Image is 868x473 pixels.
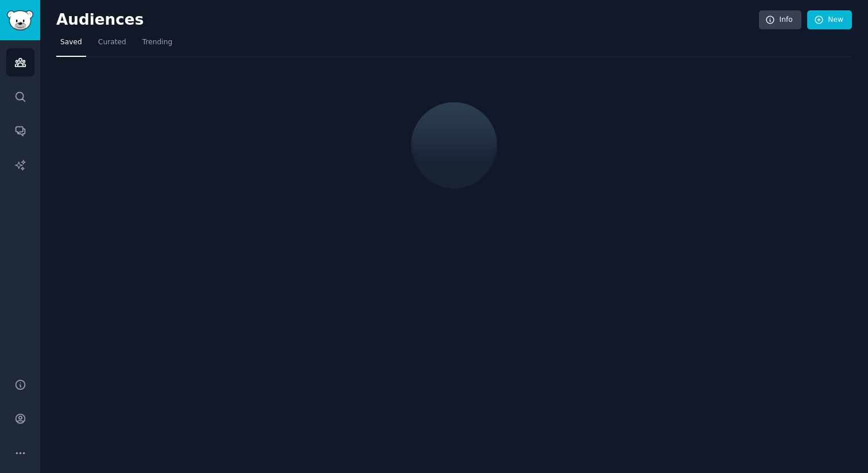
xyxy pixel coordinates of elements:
[56,11,759,29] h2: Audiences
[7,10,33,30] img: GummySearch logo
[759,10,801,30] a: Info
[56,33,86,57] a: Saved
[94,33,130,57] a: Curated
[98,37,126,48] span: Curated
[138,33,176,57] a: Trending
[807,10,852,30] a: New
[60,37,82,48] span: Saved
[142,37,172,48] span: Trending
